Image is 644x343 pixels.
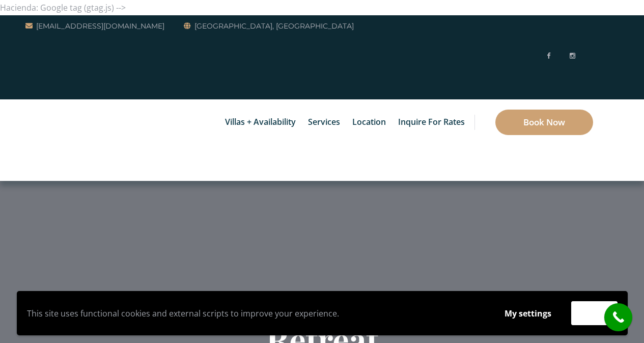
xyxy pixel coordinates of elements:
[184,20,354,32] a: [GEOGRAPHIC_DATA], [GEOGRAPHIC_DATA]
[220,99,301,145] a: Villas + Availability
[303,99,345,145] a: Services
[585,18,593,95] img: svg%3E
[347,99,391,145] a: Location
[25,20,164,32] a: [EMAIL_ADDRESS][DOMAIN_NAME]
[604,303,632,331] a: call
[607,306,630,329] i: call
[393,99,470,145] a: Inquire for Rates
[25,102,74,178] img: Awesome Logo
[495,302,561,325] button: My settings
[27,306,485,321] p: This site uses functional cookies and external scripts to improve your experience.
[495,110,593,135] a: Book Now
[571,301,618,325] button: Accept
